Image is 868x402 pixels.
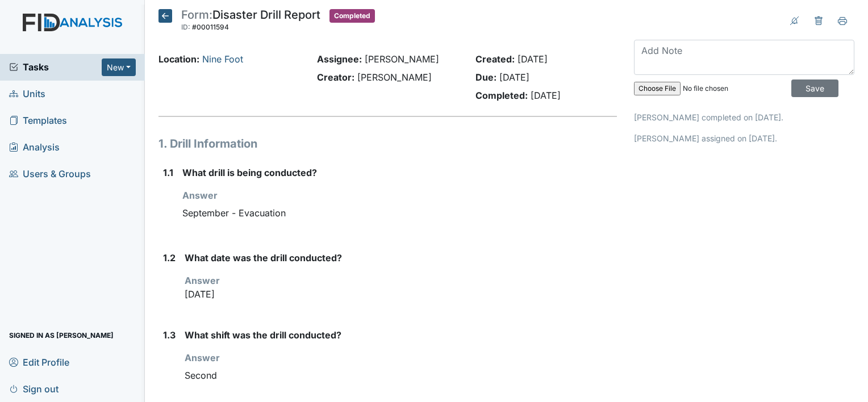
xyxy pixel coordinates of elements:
p: [DATE] [185,287,617,301]
span: Signed in as [PERSON_NAME] [9,326,114,344]
strong: Location: [158,53,199,65]
span: Templates [9,112,67,129]
strong: Answer [185,352,220,363]
label: 1.2 [163,251,176,265]
strong: Due: [475,72,496,83]
a: Nine Foot [202,53,243,65]
strong: Completed: [475,90,528,101]
a: Tasks [9,60,102,74]
span: [PERSON_NAME] [365,53,439,65]
span: ID: [181,23,190,31]
label: What shift was the drill conducted? [185,328,341,342]
strong: Creator: [317,72,354,83]
input: Save [791,79,838,97]
span: Sign out [9,380,59,397]
span: Users & Groups [9,165,91,183]
div: Second [185,365,617,386]
span: [DATE] [518,53,548,65]
span: [DATE] [499,72,529,83]
span: [PERSON_NAME] [357,72,432,83]
span: Form: [181,8,212,22]
span: [DATE] [531,90,561,101]
label: What drill is being conducted? [182,166,317,179]
button: New [102,58,136,76]
span: Units [9,85,45,103]
span: #00011594 [192,23,229,31]
span: Completed [329,9,375,23]
strong: Created: [475,53,515,65]
strong: Answer [185,275,220,286]
span: Edit Profile [9,353,69,371]
span: Analysis [9,139,60,156]
label: 1.1 [163,166,173,179]
div: September - Evacuation [182,202,617,224]
strong: Assignee: [317,53,362,65]
p: [PERSON_NAME] completed on [DATE]. [634,111,854,123]
div: Disaster Drill Report [181,9,320,34]
strong: Answer [182,190,218,201]
label: What date was the drill conducted? [185,251,342,265]
label: 1.3 [163,328,176,342]
p: [PERSON_NAME] assigned on [DATE]. [634,132,854,144]
h1: 1. Drill Information [158,135,617,152]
